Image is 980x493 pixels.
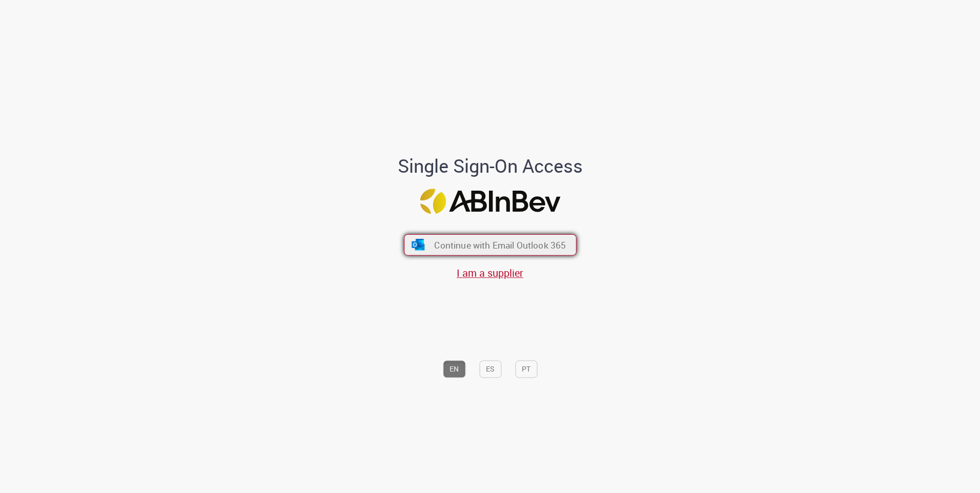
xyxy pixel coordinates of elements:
[457,266,523,280] a: I am a supplier
[348,156,632,177] h1: Single Sign-On Access
[420,189,560,214] img: Logo ABInBev
[411,239,425,251] img: ícone Azure/Microsoft 360
[515,360,537,378] button: PT
[479,360,501,378] button: ES
[443,360,465,378] button: EN
[404,234,577,256] button: ícone Azure/Microsoft 360 Continue with Email Outlook 365
[434,239,566,251] span: Continue with Email Outlook 365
